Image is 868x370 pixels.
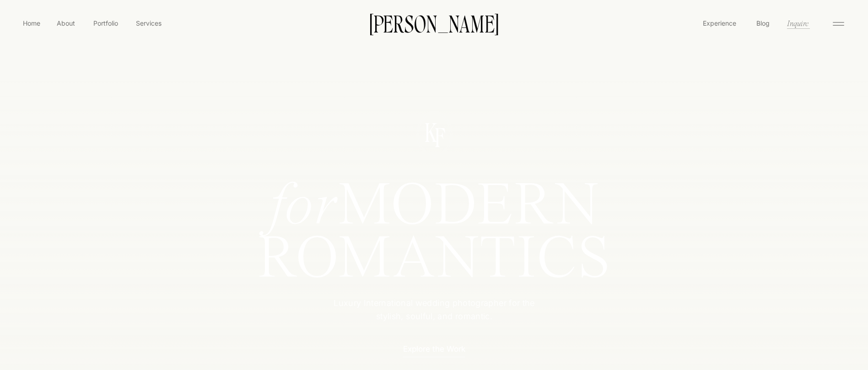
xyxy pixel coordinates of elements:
[224,234,645,284] h1: ROMANTICS
[224,181,645,225] h1: MODERN
[356,13,513,33] a: [PERSON_NAME]
[135,18,162,28] a: Services
[754,18,771,27] a: Blog
[394,343,474,353] a: Explore the Work
[702,18,737,28] a: Experience
[270,178,338,238] i: for
[21,18,42,28] a: Home
[320,297,549,324] p: Luxury International wedding photographer for the stylish, soulful, and romantic.
[418,120,443,143] p: K
[427,125,453,148] p: F
[55,18,76,27] a: About
[786,18,809,28] a: Inquire
[89,18,122,28] a: Portfolio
